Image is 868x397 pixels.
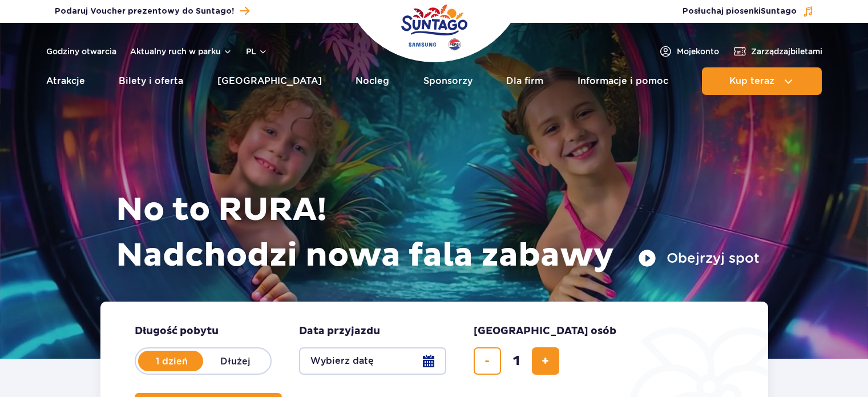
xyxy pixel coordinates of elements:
a: Bilety i oferta [119,67,183,95]
button: pl [246,46,268,57]
a: Mojekonto [659,45,719,58]
span: Kup teraz [729,76,774,86]
a: Podaruj Voucher prezentowy do Suntago! [55,3,249,19]
span: Suntago [761,7,797,15]
span: Zarządzaj biletami [751,46,822,57]
a: Informacje i pomoc [578,67,668,95]
button: usuń bilet [474,347,501,375]
a: Nocleg [356,67,389,95]
a: Sponsorzy [423,67,473,95]
a: Zarządzajbiletami [733,45,822,58]
button: Obejrzyj spot [638,249,760,267]
button: Aktualny ruch w parku [130,47,232,56]
a: [GEOGRAPHIC_DATA] [217,67,322,95]
button: Posłuchaj piosenkiSuntago [683,6,814,17]
span: [GEOGRAPHIC_DATA] osób [474,324,616,338]
span: Moje konto [677,46,719,57]
span: Długość pobytu [135,324,219,338]
span: Data przyjazdu [299,324,380,338]
a: Godziny otwarcia [46,46,116,57]
a: Dla firm [506,67,543,95]
label: 1 dzień [139,349,204,373]
h1: No to RURA! Nadchodzi nowa fala zabawy [116,187,760,279]
a: Atrakcje [46,67,85,95]
button: dodaj bilet [532,347,559,375]
span: Podaruj Voucher prezentowy do Suntago! [55,6,234,17]
button: Kup teraz [702,67,822,95]
label: Dłużej [203,349,268,373]
input: liczba biletów [503,347,530,375]
span: Posłuchaj piosenki [683,6,797,17]
button: Wybierz datę [299,347,446,375]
